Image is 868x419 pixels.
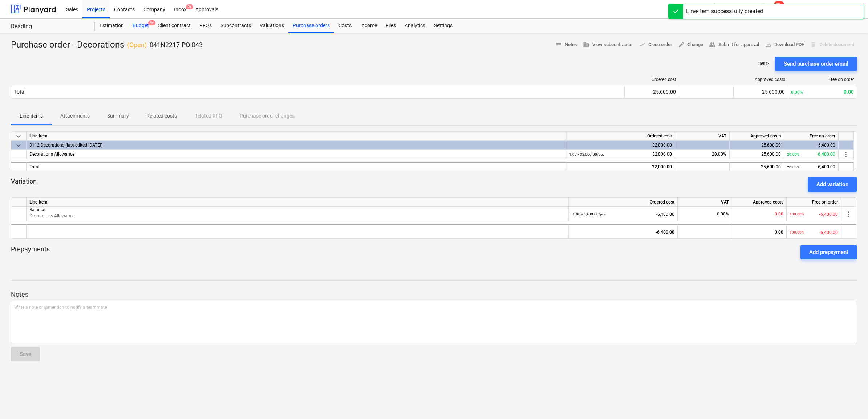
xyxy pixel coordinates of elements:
div: 0.00 [735,225,783,239]
a: Income [356,19,381,33]
button: Change [675,39,706,50]
div: Line-item successfully created [686,7,763,16]
a: Estimation [95,19,128,33]
a: Purchase orders [288,19,334,33]
small: 20.00% [787,165,799,169]
div: Budget [128,19,153,33]
div: Approved costs [737,77,785,82]
div: Purchase order - Decorations [11,39,203,51]
span: more_vert [841,150,850,159]
div: 25,600.00 [733,141,781,150]
div: 25,600.00 [733,150,781,159]
div: -6,400.00 [790,225,838,240]
span: View subcontractor [583,41,633,49]
div: Total [14,89,25,95]
a: Files [381,19,400,33]
small: 100.00% [790,212,804,216]
div: Free on order [787,198,841,207]
div: Add prepayment [809,247,848,257]
p: Line-items [20,112,43,120]
span: Notes [555,41,577,49]
div: Ordered cost [628,77,676,82]
div: 3112 Decorations (last edited 05 Feb 2025) [29,141,563,149]
a: Costs [334,19,356,33]
a: Analytics [400,19,430,33]
div: 32,000.00 [569,163,672,172]
div: 0.00 [735,207,783,221]
div: 0.00 [791,89,854,95]
small: 20.00% [787,152,799,156]
small: 1.00 × 32,000.00 / pcs [569,152,604,156]
p: Related costs [146,112,177,120]
span: Download PDF [765,41,804,49]
div: Line-item [27,132,566,141]
a: Client contract [153,19,195,33]
div: VAT [675,132,730,141]
span: notes [555,41,562,48]
button: View subcontractor [580,39,636,50]
button: Send purchase order email [775,57,857,71]
div: Ordered cost [566,132,675,141]
span: business [583,41,589,48]
div: 25,600.00 [628,89,676,95]
small: -1.00 × 6,400.00 / pcs [572,212,606,216]
div: Approved costs [732,198,787,207]
div: -6,400.00 [572,207,674,222]
span: Submit for approval [709,41,759,49]
button: Close order [636,39,675,50]
div: Add variation [816,180,848,189]
p: Notes [11,290,857,299]
div: 32,000.00 [569,150,672,159]
p: Summary [107,112,129,120]
p: 041N2217-PO-043 [150,41,203,49]
span: keyboard_arrow_down [14,132,23,141]
div: VAT [678,198,732,207]
div: Send purchase order email [784,59,848,69]
button: Add variation [808,177,857,192]
small: 100.00% [790,230,804,234]
a: Settings [430,19,457,33]
div: 32,000.00 [569,141,672,150]
div: 20.00% [675,150,730,159]
div: Reading [11,23,86,30]
small: 0.00% [791,90,803,95]
span: save_alt [765,41,771,48]
a: Budget9+ [128,19,153,33]
p: ( Open ) [127,41,147,49]
span: Balance [29,207,45,212]
button: Add prepayment [800,245,857,259]
span: 9+ [186,4,193,9]
div: 6,400.00 [787,150,835,159]
span: edit [678,41,685,48]
p: Sent : - [758,61,769,67]
button: Notes [552,39,580,50]
div: Line-item [27,198,569,207]
div: 6,400.00 [787,141,835,150]
span: 9+ [148,20,155,25]
div: 6,400.00 [787,163,835,172]
span: Decorations Allowance [29,152,74,157]
a: Valuations [255,19,288,33]
p: Variation [11,177,37,192]
div: 25,600.00 [737,89,785,95]
div: Free on order [791,77,854,82]
div: Free on order [784,132,839,141]
div: 25,600.00 [733,163,781,172]
button: Download PDF [762,39,807,50]
p: Attachments [60,112,90,120]
span: Decorations Allowance [29,213,74,218]
span: Change [678,41,703,49]
span: Close order [639,41,672,49]
div: Ordered cost [569,198,678,207]
div: Total [27,162,566,171]
a: RFQs [195,19,216,33]
button: Submit for approval [706,39,762,50]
